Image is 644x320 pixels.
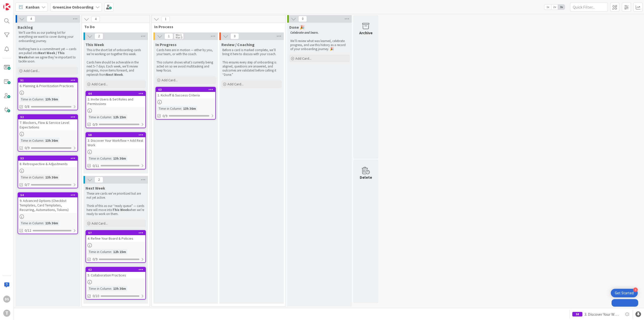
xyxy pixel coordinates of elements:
div: Open Get Started checklist, remaining modules: 4 [611,289,638,297]
div: 51 [18,78,77,83]
div: Time in Column [20,138,43,143]
div: Max 3 [176,36,182,39]
div: 625. Collaboration Practices [86,267,145,278]
div: 57 [88,231,145,235]
div: 58 [88,133,145,137]
span: : [111,286,112,291]
div: 54 [20,193,77,197]
div: 53 [20,157,77,160]
em: Celebrate and learn. [290,30,319,35]
span: Done 🎉 [289,25,305,30]
span: In Process [154,24,279,29]
div: 574. Refine Your Board & Policies [86,231,145,242]
div: 2. Invite Users & Set Roles and Permissions [86,96,145,107]
div: 12h 15m [112,114,127,120]
div: Time in Column [20,96,43,102]
div: DS [3,296,10,303]
div: 13h 36m [112,156,127,161]
div: 64 [86,91,145,96]
div: Time in Column [20,174,43,180]
div: 13h 36m [112,286,127,291]
p: Cards here are in motion — either by you, your team, or with the coach. [156,48,215,56]
span: In Progress [155,42,177,47]
div: 5. Collaboration Practices [86,272,145,278]
img: Visit kanbanzone.com [3,3,10,10]
div: 13h 36m [44,174,59,180]
div: 63 [156,87,215,92]
strong: This Week [112,208,129,212]
div: 62 [86,267,145,272]
div: Time in Column [88,286,111,291]
div: Time in Column [20,220,43,226]
p: This column shows what’s currently being acted on so we avoid multitasking and keep focus. [156,60,215,73]
span: Kanban [26,4,39,10]
div: Time in Column [88,114,111,120]
div: 549. Advanced Options (Checklist Templates, Card Templates, Recurring, Automations, Tokens) [18,193,77,213]
div: 58 [86,133,145,137]
p: Nothing here is a commitment yet — cards are pulled into when we agree they’re important to tackl... [19,47,77,63]
div: 13h 36m [44,138,59,143]
span: : [111,249,112,255]
strong: Next Week / This Week [19,51,65,59]
span: Add Card... [295,56,311,61]
span: Next Week [86,186,105,191]
span: 0/9 [93,257,97,262]
div: 54 [18,193,77,197]
div: 8. Retrospective & Adjustments [18,161,77,167]
p: Before a card is marked complete, we’ll bring it here to discuss with your coach. [222,48,281,56]
span: 0/9 [25,145,29,151]
span: Add Card... [24,68,40,73]
span: 0/9 [163,113,167,119]
div: Time in Column [88,156,111,161]
b: GreenLine Onboarding [53,5,94,10]
div: Time in Column [88,249,111,255]
div: 13h 36m [44,96,59,102]
span: 4 [27,16,35,22]
div: 583. Discover Your Workflow + Add Real Work [86,133,145,148]
span: 2x [551,5,558,10]
div: T [3,310,10,317]
div: 52 [20,115,77,119]
span: 2 [95,177,103,183]
span: 0/11 [93,163,99,168]
span: Add Card... [92,82,108,86]
div: 4 [633,288,638,292]
span: : [43,220,44,226]
div: 58 [572,312,582,316]
div: 9. Advanced Options (Checklist Templates, Card Templates, Recurring, Automations, Tokens) [18,197,77,213]
div: Time in Column [157,106,181,111]
div: 62 [88,268,145,271]
span: 2 [95,33,103,39]
span: 0/12 [25,228,31,233]
div: 52 [18,115,77,119]
span: : [111,114,112,120]
span: This Week [86,42,104,47]
strong: Next Week [106,73,123,77]
span: : [43,138,44,143]
p: This ensures every step of onboarding is aligned, questions are answered, and outcomes are valida... [222,60,281,77]
div: 7. Blockers, Flow & Service Level Expectations [18,119,77,130]
div: 64 [88,92,145,95]
div: 4. Refine Your Board & Policies [86,235,145,242]
div: 631. Kickoff & Success Criteria [156,87,215,98]
p: This is the short list of onboarding cards we’re working on together this week. [87,48,145,56]
div: Get Started [615,291,634,296]
div: Archive [359,30,373,36]
div: 642. Invite Users & Set Roles and Permissions [86,91,145,107]
p: We’ll use this as our parking lot for everything we want to cover during your onboarding journey. [19,31,77,43]
div: Delete [360,174,372,180]
span: Review / Coaching [221,42,255,47]
p: These are cards we’ve prioritized but are not yet active. [87,192,145,200]
div: 13h 36m [182,106,197,111]
span: 1x [544,5,551,10]
span: 1 [165,33,173,39]
span: 1 [161,16,170,22]
div: 63 [158,88,215,91]
p: Cards here should be achievable in the next 5–7 days. Each week, we’ll review progress, move item... [87,60,145,77]
div: 6. Planning & Prioritization Practices [18,83,77,89]
span: 0/10 [93,293,99,299]
div: Min 1 [176,34,182,36]
p: We’ll review what was learned, celebrate progress, and use this history as a record of your onboa... [290,39,349,51]
div: 51 [20,79,77,82]
div: 13h 36m [44,220,59,226]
